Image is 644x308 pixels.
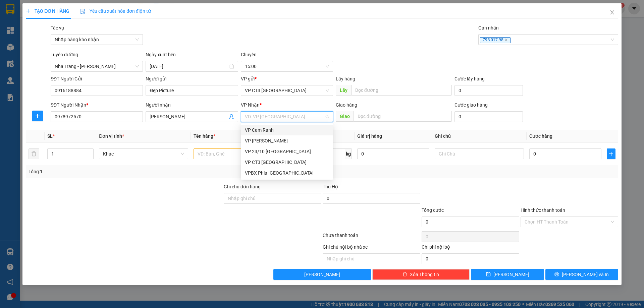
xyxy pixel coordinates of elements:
span: kg [345,148,352,159]
span: Ý Suối Dầu [59,37,85,44]
span: KCN suối Dầu [59,30,92,36]
input: VD: Bàn, Ghế [194,148,283,159]
button: printer[PERSON_NAME] và In [545,269,618,280]
label: Cước lấy hàng [454,76,485,81]
span: VP Nhận [241,102,260,108]
div: VP CT3 Nha Trang [241,157,333,168]
div: SĐT Người Gửi [51,75,143,82]
span: Xóa Thông tin [410,271,439,278]
div: VP Cam Ranh [241,125,333,135]
span: Lấy [336,85,351,96]
input: Ghi Chú [435,148,524,159]
strong: Nhận: [59,16,93,29]
label: Hình thức thanh toán [521,207,565,213]
label: Ghi chú đơn hàng [224,184,261,189]
input: Nhập ghi chú [323,253,420,264]
div: VPBX Phía Bắc Nha Trang [241,168,333,178]
button: [PERSON_NAME] [273,269,371,280]
span: Giao [336,111,354,122]
span: user-add [229,114,234,119]
span: VP Cam Ranh [59,16,93,29]
button: delete [29,148,39,159]
span: Nha Trang - Phan Rang [55,61,139,71]
span: Cước hàng [529,133,552,139]
div: Người gửi [146,75,238,82]
span: plus [33,113,43,119]
img: icon [80,9,86,14]
input: Cước lấy hàng [454,85,523,96]
div: Chi phí nội bộ [422,243,519,253]
span: 79B-017.98 [480,37,511,43]
div: SĐT Người Nhận [51,101,143,109]
button: plus [607,148,615,159]
span: VP CT3 [GEOGRAPHIC_DATA] [3,17,54,29]
button: Close [603,3,622,22]
strong: Nhà xe Đức lộc [22,4,78,13]
span: 0905055168 [3,44,33,51]
div: Ngày xuất bến [146,51,238,61]
div: VP CT3 [GEOGRAPHIC_DATA] [245,159,329,166]
div: Tổng: 1 [29,168,249,175]
strong: Gửi: [3,17,54,29]
span: Tổng cước [422,207,444,213]
span: plus [607,151,615,157]
div: Người nhận [146,101,238,109]
span: Lấy hàng [336,76,355,81]
span: Tên hàng [194,133,215,139]
div: VPBX Phía [GEOGRAPHIC_DATA] [245,169,329,177]
span: Thu Hộ [323,184,338,189]
input: Dọc đường [354,111,452,122]
span: Giao hàng [336,102,357,108]
div: VP 23/10 [GEOGRAPHIC_DATA] [245,148,329,155]
span: [PERSON_NAME] [304,271,340,278]
label: Tác vụ [51,25,64,30]
span: Chị Hiền LK Điện Thoại [3,30,44,43]
span: plus [26,9,31,13]
button: plus [32,111,43,121]
div: VP Cam Ranh [245,126,329,134]
div: Chuyến [241,51,333,61]
input: Ghi chú đơn hàng [224,193,321,204]
button: save[PERSON_NAME] [471,269,544,280]
span: SL [47,133,53,139]
div: VP [PERSON_NAME] [245,137,329,144]
div: Ghi chú nội bộ nhà xe [323,243,420,253]
input: 0 [357,148,429,159]
div: VP 23/10 Nha Trang [241,146,333,157]
div: Tuyến đường [51,51,143,61]
span: Khác [103,149,184,159]
div: VP gửi [241,75,333,82]
span: close [504,38,508,42]
span: [PERSON_NAME] [493,271,529,278]
span: save [486,272,491,277]
span: printer [554,272,559,277]
span: VP CT3 Nha Trang [245,85,329,96]
label: Cước giao hàng [454,102,488,108]
span: close [609,10,615,15]
span: 15:00 [245,61,329,71]
input: 15/09/2025 [150,63,228,70]
span: 0394440001 [59,45,89,51]
button: deleteXóa Thông tin [372,269,470,280]
span: TẠO ĐƠN HÀNG [26,8,69,14]
div: VP Phan Rang [241,135,333,146]
input: Dọc đường [351,85,452,96]
span: Yêu cầu xuất hóa đơn điện tử [80,8,151,14]
span: Nhập hàng kho nhận [55,35,139,45]
th: Ghi chú [432,130,527,143]
span: Đơn vị tính [99,133,124,139]
input: Cước giao hàng [454,111,523,122]
span: Giá trị hàng [357,133,382,139]
span: [PERSON_NAME] và In [562,271,609,278]
div: Chưa thanh toán [322,232,421,243]
span: delete [402,272,407,277]
label: Gán nhãn [478,25,499,30]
